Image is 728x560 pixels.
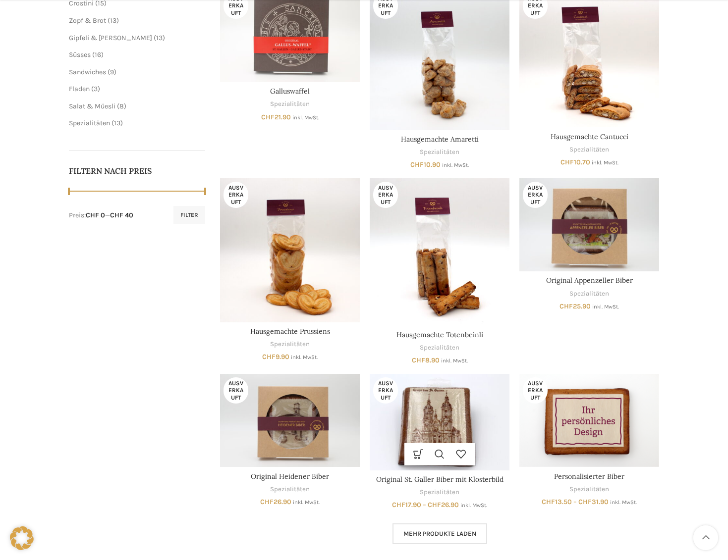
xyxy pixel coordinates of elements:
a: Spezialitäten [420,148,459,157]
small: inkl. MwSt. [293,499,320,506]
small: inkl. MwSt. [460,502,487,509]
span: CHF [260,498,274,506]
span: Ausverkauft [224,182,248,208]
span: Ausverkauft [523,377,548,404]
div: Preis: — [69,210,133,220]
a: Wähle Optionen für „Original St. Galler Biber mit Klosterbild“ [408,443,429,465]
span: CHF [410,160,424,169]
small: inkl. MwSt. [592,159,618,166]
span: Ausverkauft [373,182,398,208]
a: Spezialitäten [270,100,310,109]
span: 3 [94,85,98,93]
bdi: 8.90 [412,356,440,364]
a: Gipfeli & [PERSON_NAME] [69,34,152,42]
a: Original St. Galler Biber mit Klosterbild [376,475,504,484]
a: Spezialitäten [270,340,310,349]
a: Scroll to top button [693,525,718,550]
a: Original St. Galler Biber mit Klosterbild [370,374,509,470]
a: Zopf & Brot [69,16,106,25]
small: inkl. MwSt. [441,357,468,364]
a: Galluswaffel [270,87,310,96]
a: Süsses [69,51,91,59]
a: Spezialitäten [420,343,459,353]
a: Original Appenzeller Biber [519,178,659,271]
span: CHF [428,501,441,509]
a: Original Heidener Biber [251,472,329,481]
span: Mehr Produkte laden [403,530,476,538]
a: Hausgemachte Prussiens [220,178,360,322]
bdi: 26.90 [428,501,459,509]
a: Salat & Müesli [69,102,115,110]
button: Filter [173,206,205,224]
a: Spezialitäten [420,488,459,497]
span: Ausverkauft [224,377,248,404]
small: inkl. MwSt. [592,304,619,310]
span: CHF 0 [86,211,105,219]
span: 16 [95,51,101,59]
a: Hausgemachte Prussiens [250,327,330,336]
span: Ausverkauft [373,377,398,404]
a: Spezialitäten [69,119,110,127]
a: Original Heidener Biber [220,374,360,467]
span: CHF [542,498,555,506]
bdi: 10.90 [410,160,441,169]
span: CHF [578,498,592,506]
span: 13 [156,34,163,42]
span: 8 [119,102,124,110]
bdi: 25.90 [560,302,591,310]
a: Personalisierter Biber [554,472,624,481]
span: CHF [262,353,276,361]
a: Mehr Produkte laden [392,523,487,544]
bdi: 13.50 [542,498,572,506]
small: inkl. MwSt. [292,114,319,121]
span: CHF [560,302,573,310]
a: Personalisierter Biber [519,374,659,467]
span: 9 [110,68,114,76]
a: Spezialitäten [569,485,609,494]
small: inkl. MwSt. [442,162,469,168]
small: inkl. MwSt. [291,354,318,360]
span: CHF [261,113,275,121]
span: – [573,498,577,506]
span: 13 [114,119,120,127]
span: CHF [560,158,574,166]
a: Hausgemachte Cantucci [551,132,628,141]
bdi: 17.90 [392,501,421,509]
a: Hausgemachte Totenbeinli [370,178,509,326]
a: Hausgemachte Totenbeinli [396,330,483,339]
span: 13 [110,16,116,25]
span: CHF 40 [110,211,133,219]
bdi: 26.90 [260,498,291,506]
a: Sandwiches [69,68,106,76]
small: inkl. MwSt. [610,499,637,506]
h5: Filtern nach Preis [69,165,206,176]
a: Spezialitäten [270,485,310,494]
span: CHF [392,501,405,509]
a: Hausgemachte Amaretti [401,135,479,144]
span: – [423,501,426,509]
bdi: 9.90 [262,353,289,361]
bdi: 10.70 [560,158,590,166]
a: Schnellansicht [429,443,450,465]
a: Spezialitäten [569,289,609,299]
bdi: 31.90 [578,498,609,506]
a: Original Appenzeller Biber [546,276,633,285]
bdi: 21.90 [261,113,291,121]
span: Ausverkauft [523,182,548,208]
a: Spezialitäten [569,145,609,154]
a: Fladen [69,85,90,93]
span: CHF [412,356,425,364]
